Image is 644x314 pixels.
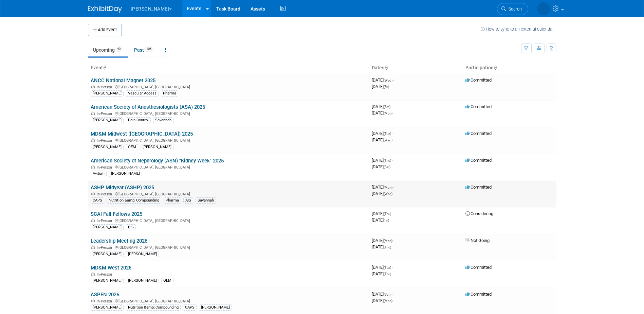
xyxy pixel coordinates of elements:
span: - [392,131,393,136]
a: How to sync to an external calendar... [481,27,556,32]
img: In-Person Event [91,192,95,195]
div: OEM [126,144,138,150]
th: Participation [463,62,556,74]
img: In-Person Event [91,245,95,249]
div: [PERSON_NAME] [91,251,124,257]
div: [GEOGRAPHIC_DATA], [GEOGRAPHIC_DATA] [91,164,366,170]
div: [PERSON_NAME] [91,117,124,123]
span: Committed [465,265,492,270]
div: [PERSON_NAME] [91,304,124,311]
div: [PERSON_NAME] [126,251,159,257]
span: [DATE] [372,238,394,243]
div: [PERSON_NAME] [91,90,124,97]
span: [DATE] [372,104,392,109]
span: (Sat) [384,293,390,296]
div: [PERSON_NAME] [109,171,142,177]
span: In-Person [97,299,114,303]
span: (Fri) [384,85,389,89]
span: (Mon) [384,239,392,243]
span: In-Person [97,219,114,223]
span: In-Person [97,245,114,250]
span: [DATE] [372,84,389,89]
img: In-Person Event [91,138,95,142]
div: [PERSON_NAME] [126,278,159,284]
div: [GEOGRAPHIC_DATA], [GEOGRAPHIC_DATA] [91,217,366,223]
img: Savannah Jones [537,2,550,15]
span: Committed [465,131,492,136]
div: BIS [126,224,136,230]
span: Committed [465,77,492,83]
a: Leadership Meeting 2026 [91,238,147,244]
div: [GEOGRAPHIC_DATA], [GEOGRAPHIC_DATA] [91,244,366,250]
span: Committed [465,104,492,109]
span: (Thu) [384,245,391,249]
img: In-Person Event [91,85,95,88]
span: - [393,77,394,83]
a: Upcoming40 [88,43,128,56]
span: 105 [144,47,153,52]
span: (Thu) [384,159,391,162]
span: (Wed) [384,192,392,196]
span: Committed [465,185,492,190]
a: SCAI Fall Fellows 2025 [91,211,142,217]
th: Dates [369,62,463,74]
a: MD&M West 2026 [91,265,131,271]
div: Savannah [196,197,216,204]
span: [DATE] [372,137,392,142]
span: Not Going [465,238,490,243]
th: Event [88,62,369,74]
span: - [392,211,393,216]
a: Sort by Participation Type [494,65,497,70]
div: Nutrition &amp; Compounding [107,197,161,204]
a: ASPEN 2026 [91,292,119,298]
span: - [391,292,392,297]
img: ExhibitDay [88,6,122,13]
div: [GEOGRAPHIC_DATA], [GEOGRAPHIC_DATA] [91,191,366,196]
div: [PERSON_NAME] [141,144,173,150]
div: [GEOGRAPHIC_DATA], [GEOGRAPHIC_DATA] [91,137,366,143]
span: [DATE] [372,244,391,249]
span: Committed [465,158,492,163]
div: Nutrition &amp; Compounding [126,304,181,311]
span: [DATE] [372,158,393,163]
span: - [393,185,394,190]
a: Search [497,3,528,15]
a: American Society of Nephrology (ASN) "Kidney Week" 2025 [91,158,224,164]
span: (Fri) [384,219,389,222]
div: Avitum [91,171,107,177]
a: ASHP Midyear (ASHP) 2025 [91,185,154,191]
img: In-Person Event [91,111,95,115]
a: MD&M Midwest ([GEOGRAPHIC_DATA]) 2025 [91,131,193,137]
span: (Mon) [384,299,392,303]
div: [GEOGRAPHIC_DATA], [GEOGRAPHIC_DATA] [91,298,366,303]
div: [PERSON_NAME] [91,224,124,230]
span: (Wed) [384,138,392,142]
span: [DATE] [372,110,392,116]
div: [PERSON_NAME] [91,144,124,150]
span: 40 [115,47,123,52]
span: [DATE] [372,191,392,196]
div: [PERSON_NAME] [91,278,124,284]
div: Pharma [164,197,181,204]
span: [DATE] [372,265,393,270]
span: In-Person [97,85,114,89]
div: CAPS [183,304,197,311]
span: (Thu) [384,212,391,216]
span: (Tue) [384,132,391,136]
span: (Tue) [384,266,391,269]
span: - [393,238,394,243]
a: ANCC National Magnet 2025 [91,77,155,84]
span: Search [506,6,522,12]
span: [DATE] [372,292,392,297]
span: [DATE] [372,271,391,276]
span: [DATE] [372,217,389,223]
span: [DATE] [372,185,394,190]
div: Pharma [161,90,178,97]
span: In-Person [97,138,114,143]
span: - [392,158,393,163]
span: [DATE] [372,298,392,303]
a: Sort by Event Name [103,65,106,70]
div: [PERSON_NAME] [199,304,232,311]
span: (Mon) [384,111,392,115]
div: Pain Control [126,117,151,123]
